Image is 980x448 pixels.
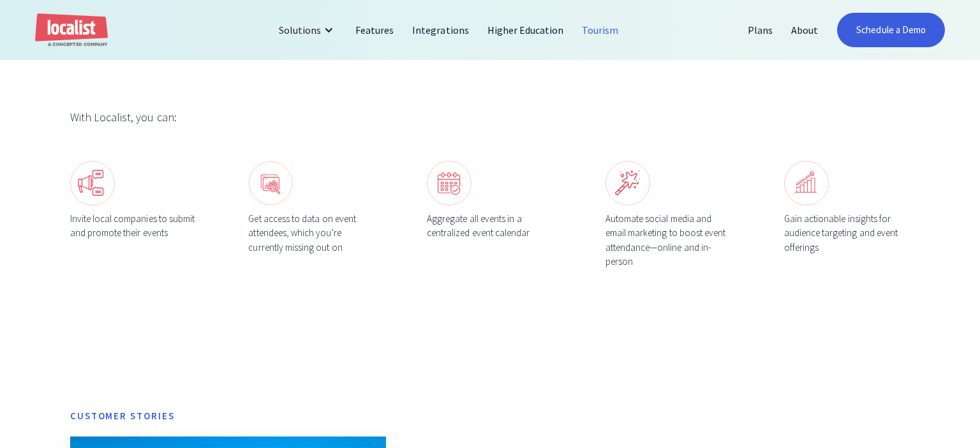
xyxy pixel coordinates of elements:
div: Gain actionable insights for audience targeting and event offerings [784,212,910,255]
div: Solutions [269,15,346,45]
a: home [35,13,108,47]
a: Tourism [573,15,628,45]
div: Invite local companies to submit and promote their events [70,212,197,241]
div: Solutions [279,22,321,38]
a: Schedule a Demo [837,13,945,47]
div: Automate social media and email marketing to boost event attendance—online and in-person [605,212,732,269]
h6: CUstomer stories [70,409,910,424]
a: About [782,15,828,45]
a: Plans [739,15,782,45]
a: Integrations [403,15,478,45]
a: Higher Education [479,15,574,45]
div: Get access to data on event attendees, which you’re currently missing out on [248,212,375,255]
div: Aggregate all events in a centralized event calendar [427,212,553,241]
div: With Localist, you can: [70,108,910,126]
a: Features [346,15,403,45]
